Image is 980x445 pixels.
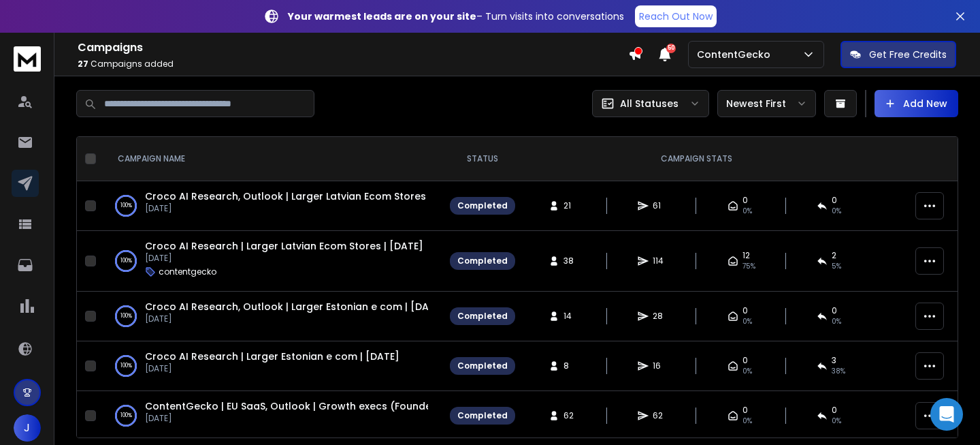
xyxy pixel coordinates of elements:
[101,231,442,292] td: 100%Croco AI Research | Larger Latvian Ecom Stores | [DATE][DATE]contentgecko
[832,405,837,416] span: 0
[635,5,717,27] a: Reach Out Now
[101,137,442,181] th: CAMPAIGN NAME
[742,316,752,327] span: 0%
[442,137,523,181] th: STATUS
[742,305,748,316] span: 0
[697,48,776,61] p: ContentGecko
[832,305,837,316] span: 0
[832,195,837,206] span: 0
[457,311,508,322] div: Completed
[832,355,836,366] span: 3
[832,416,841,427] span: 0 %
[666,44,676,53] span: 50
[832,250,836,261] span: 2
[78,59,628,70] p: Campaigns added
[120,409,132,423] p: 100 %
[101,292,442,341] td: 100%Croco AI Research, Outlook | Larger Estonian e com | [DATE][DATE]
[742,261,755,272] span: 75 %
[653,311,666,322] span: 28
[120,359,132,373] p: 100 %
[869,48,947,61] p: Get Free Credits
[832,261,841,272] span: 5 %
[145,239,423,253] a: Croco AI Research | Larger Latvian Ecom Stores | [DATE]
[145,350,399,363] a: Croco AI Research | Larger Estonian e com | [DATE]
[653,200,666,211] span: 61
[653,410,666,421] span: 62
[145,313,428,324] p: [DATE]
[101,181,442,231] td: 100%Croco AI Research, Outlook | Larger Latvian Ecom Stores | [DATE][DATE]
[742,416,752,427] span: 0%
[653,360,666,371] span: 16
[832,316,841,327] span: 0 %
[717,90,816,117] button: Newest First
[639,10,713,23] p: Reach Out Now
[523,137,869,181] th: CAMPAIGN STATS
[145,300,444,313] a: Croco AI Research, Outlook | Larger Estonian e com | [DATE]
[145,189,468,203] a: Croco AI Research, Outlook | Larger Latvian Ecom Stores | [DATE]
[742,206,752,217] span: 0%
[653,256,666,266] span: 114
[930,398,963,431] div: Open Intercom Messenger
[832,206,841,217] span: 0 %
[145,363,399,374] p: [DATE]
[620,97,679,110] p: All Statuses
[563,200,577,211] span: 21
[14,46,41,72] img: logo
[145,413,428,424] p: [DATE]
[840,41,956,68] button: Get Free Credits
[563,311,577,322] span: 14
[14,414,41,442] button: J
[288,10,624,23] p: – Turn visits into conversations
[145,203,428,214] p: [DATE]
[742,366,752,377] span: 0%
[120,309,132,323] p: 100 %
[457,410,508,421] div: Completed
[875,90,958,117] button: Add New
[78,40,628,56] h1: Campaigns
[563,360,577,371] span: 8
[742,195,748,206] span: 0
[101,391,442,441] td: 100%ContentGecko | EU SaaS, Outlook | Growth execs (Founders, CEOs fallback) | [DATE][DATE]
[742,250,750,261] span: 12
[145,399,563,413] a: ContentGecko | EU SaaS, Outlook | Growth execs (Founders, CEOs fallback) | [DATE]
[288,10,476,23] strong: Your warmest leads are on your site
[563,256,577,266] span: 38
[457,256,508,266] div: Completed
[457,360,508,371] div: Completed
[742,355,748,366] span: 0
[159,266,216,277] p: contentgecko
[120,199,132,213] p: 100 %
[78,58,88,70] span: 27
[101,341,442,391] td: 100%Croco AI Research | Larger Estonian e com | [DATE][DATE]
[563,410,577,421] span: 62
[145,253,423,264] p: [DATE]
[742,405,748,416] span: 0
[457,200,508,211] div: Completed
[832,366,845,377] span: 38 %
[120,254,132,268] p: 100 %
